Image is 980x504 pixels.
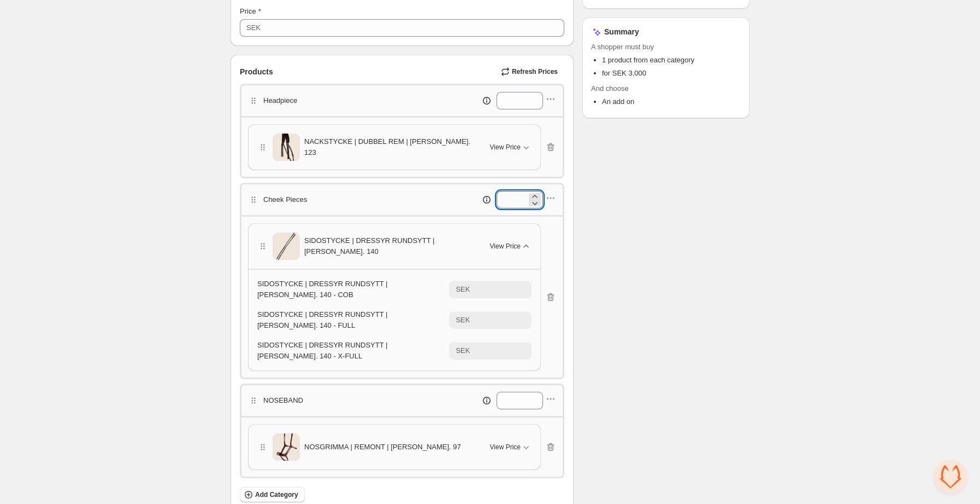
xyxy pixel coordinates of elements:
span: View Price [490,242,521,251]
span: SIDOSTYCKE | DRESSYR RUNDSYTT | [PERSON_NAME]. 140 - FULL [257,310,387,329]
button: Refresh Prices [497,64,564,79]
h3: Summary [604,26,639,37]
button: Add Category [240,487,305,502]
li: 1 product from each category [602,55,741,66]
span: Refresh Prices [512,67,558,76]
div: Відкритий чат [934,460,967,493]
span: NOSGRIMMA | REMONT | [PERSON_NAME]. 97 [304,442,461,453]
button: View Price [483,237,538,255]
span: View Price [490,143,521,152]
span: NACKSTYCKE | DUBBEL REM | [PERSON_NAME]. 123 [304,136,477,158]
img: SIDOSTYCKE | DRESSYR RUNDSYTT | BRUN Nr. 140 [273,229,300,264]
span: SIDOSTYCKE | DRESSYR RUNDSYTT | [PERSON_NAME]. 140 - X-FULL [257,341,387,360]
div: SEK [246,22,261,33]
div: SEK [456,284,470,295]
span: A shopper must buy [591,42,741,53]
li: An add on [602,96,741,107]
p: Cheek Pieces [263,194,307,205]
span: Products [240,66,273,77]
img: NOSGRIMMA | REMONT | BRUN Nr. 97 [273,430,300,465]
p: Headpiece [263,95,297,106]
label: Price [240,6,261,17]
img: NACKSTYCKE | DUBBEL REM | BRUN Nr. 123 [273,130,300,165]
span: And choose [591,83,741,94]
p: NOSEBAND [263,395,303,406]
div: SEK [456,345,470,356]
span: SIDOSTYCKE | DRESSYR RUNDSYTT | [PERSON_NAME]. 140 [304,235,477,257]
li: for SEK 3,000 [602,68,741,79]
span: SIDOSTYCKE | DRESSYR RUNDSYTT | [PERSON_NAME]. 140 - COB [257,280,387,299]
span: View Price [490,443,521,451]
div: SEK [456,315,470,326]
button: View Price [483,138,538,156]
span: Add Category [255,490,298,499]
button: View Price [483,438,538,456]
